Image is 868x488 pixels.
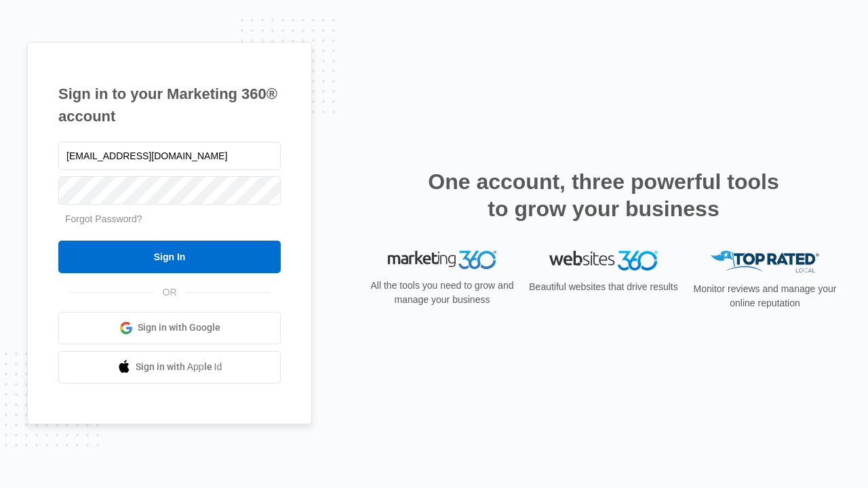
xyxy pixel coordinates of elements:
[136,360,222,374] span: Sign in with Apple Id
[366,279,518,307] p: All the tools you need to grow and manage your business
[388,251,496,270] img: Marketing 360
[58,312,281,344] a: Sign in with Google
[58,83,281,127] h1: Sign in to your Marketing 360® account
[549,251,658,270] img: Websites 360
[65,213,142,224] a: Forgot Password?
[689,282,841,310] p: Monitor reviews and manage your online reputation
[138,321,220,335] span: Sign in with Google
[424,168,783,222] h2: One account, three powerful tools to grow your business
[153,285,186,300] span: OR
[528,280,679,294] p: Beautiful websites that drive results
[58,241,281,273] input: Sign In
[58,142,281,170] input: Email
[711,251,819,273] img: Top Rated Local
[58,351,281,384] a: Sign in with Apple Id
